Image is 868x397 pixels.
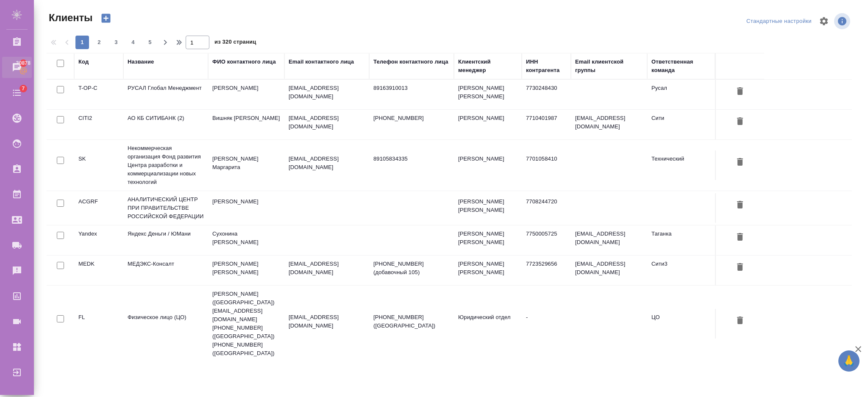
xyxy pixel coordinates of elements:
[458,58,517,75] div: Клиентский менеджер
[92,38,106,47] span: 2
[123,255,208,285] td: МЕДЭКС-Консалт
[454,193,522,223] td: [PERSON_NAME] [PERSON_NAME]
[96,11,116,25] button: Создать
[208,150,284,180] td: [PERSON_NAME] Маргарита
[454,80,522,109] td: [PERSON_NAME] [PERSON_NAME]
[208,80,284,109] td: [PERSON_NAME]
[289,84,365,101] p: [EMAIL_ADDRESS][DOMAIN_NAME]
[454,225,522,255] td: [PERSON_NAME] [PERSON_NAME]
[208,193,284,223] td: [PERSON_NAME]
[109,38,123,47] span: 3
[92,36,106,49] button: 2
[373,58,448,66] div: Телефон контактного лица
[522,255,571,285] td: 7723529656
[74,150,123,180] td: SK
[74,110,123,139] td: CITI2
[289,58,354,66] div: Email контактного лица
[208,225,284,255] td: Сухонина [PERSON_NAME]
[74,225,123,255] td: Yandex
[733,260,747,275] button: Удалить
[651,58,711,75] div: Ответственная команда
[733,84,747,100] button: Удалить
[289,260,365,277] p: [EMAIL_ADDRESS][DOMAIN_NAME]
[834,13,852,29] span: Посмотреть информацию
[647,150,715,180] td: Технический
[647,309,715,339] td: ЦО
[522,225,571,255] td: 7750005725
[454,255,522,285] td: [PERSON_NAME] [PERSON_NAME]
[454,150,522,180] td: [PERSON_NAME]
[733,114,747,130] button: Удалить
[373,84,450,92] p: 89163910013
[74,309,123,339] td: FL
[522,309,571,339] td: -
[522,80,571,109] td: 7730248430
[522,193,571,223] td: 7708244720
[214,37,256,49] span: из 320 страниц
[373,260,450,277] p: [PHONE_NUMBER] (добавочный 105)
[647,225,715,255] td: Таганка
[647,110,715,139] td: Сити
[78,58,89,66] div: Код
[126,36,140,49] button: 4
[838,350,860,372] button: 🙏
[123,225,208,255] td: Яндекс Деньги / ЮМани
[647,80,715,109] td: Русал
[454,110,522,139] td: [PERSON_NAME]
[109,36,123,49] button: 3
[575,58,643,75] div: Email клиентской группы
[733,313,747,329] button: Удалить
[17,84,30,93] span: 7
[11,59,36,67] span: 30878
[373,114,450,122] p: [PHONE_NUMBER]
[571,225,647,255] td: [EMAIL_ADDRESS][DOMAIN_NAME]
[128,58,154,66] div: Название
[74,80,123,109] td: T-OP-C
[123,110,208,139] td: АО КБ СИТИБАНК (2)
[522,150,571,180] td: 7701058410
[289,114,365,131] p: [EMAIL_ADDRESS][DOMAIN_NAME]
[74,255,123,285] td: MEDK
[526,58,567,75] div: ИНН контрагента
[123,80,208,109] td: РУСАЛ Глобал Менеджмент
[143,36,157,49] button: 5
[373,155,450,163] p: 89105834335
[733,197,747,213] button: Удалить
[647,255,715,285] td: Сити3
[522,110,571,139] td: 7710401987
[208,110,284,139] td: Вишняк [PERSON_NAME]
[47,11,92,25] span: Клиенты
[123,140,208,191] td: Некоммерческая организация Фонд развития Центра разработки и коммерциализации новых технологий
[571,255,647,285] td: [EMAIL_ADDRESS][DOMAIN_NAME]
[454,309,522,339] td: Юридический отдел
[571,110,647,139] td: [EMAIL_ADDRESS][DOMAIN_NAME]
[289,155,365,172] p: [EMAIL_ADDRESS][DOMAIN_NAME]
[126,38,140,47] span: 4
[814,11,834,31] span: Настроить таблицу
[2,57,32,78] a: 30878
[733,230,747,245] button: Удалить
[123,309,208,339] td: Физическое лицо (ЦО)
[123,191,208,225] td: АНАЛИТИЧЕСКИЙ ЦЕНТР ПРИ ПРАВИТЕЛЬСТВЕ РОССИЙСКОЙ ФЕДЕРАЦИИ
[74,193,123,223] td: ACGRF
[289,313,365,330] p: [EMAIL_ADDRESS][DOMAIN_NAME]
[2,82,32,103] a: 7
[143,38,157,47] span: 5
[208,286,284,362] td: [PERSON_NAME] ([GEOGRAPHIC_DATA]) [EMAIL_ADDRESS][DOMAIN_NAME] [PHONE_NUMBER] ([GEOGRAPHIC_DATA])...
[842,352,856,370] span: 🙏
[744,15,814,28] div: split button
[208,255,284,285] td: [PERSON_NAME] [PERSON_NAME]
[373,313,450,330] p: [PHONE_NUMBER] ([GEOGRAPHIC_DATA])
[212,58,276,66] div: ФИО контактного лица
[733,155,747,170] button: Удалить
